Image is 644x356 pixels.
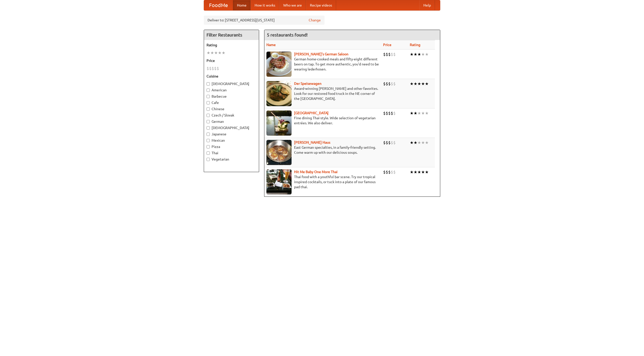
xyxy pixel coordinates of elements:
img: esthers.jpg [266,52,292,77]
label: Cafe [207,100,256,105]
a: Rating [410,43,420,47]
img: speisewagen.jpg [266,81,292,106]
li: $ [212,66,214,71]
li: ★ [410,52,414,57]
input: Vegetarian [207,158,210,161]
label: [DEMOGRAPHIC_DATA] [207,81,256,86]
a: Help [419,0,435,10]
li: $ [214,66,217,71]
li: ★ [425,52,429,57]
li: $ [388,81,391,87]
li: ★ [218,50,222,56]
a: Der Speisewagen [294,82,321,86]
li: $ [391,169,393,175]
h5: Cuisine [207,74,256,79]
label: German [207,119,256,124]
li: $ [391,81,393,87]
label: Vegetarian [207,157,256,162]
input: Mexican [207,139,210,142]
li: $ [383,110,386,116]
input: Thai [207,151,210,155]
li: ★ [414,81,417,87]
li: ★ [417,110,421,116]
h5: Price [207,58,256,63]
li: $ [388,140,391,145]
label: [DEMOGRAPHIC_DATA] [207,125,256,130]
p: Award-winning [PERSON_NAME] and other favorites. Look for our restored food truck in the NE corne... [266,86,379,101]
li: ★ [414,140,417,145]
label: Czech / Slovak [207,113,256,118]
li: ★ [410,140,414,145]
li: $ [388,52,391,57]
input: Chinese [207,107,210,111]
li: $ [393,169,396,175]
li: ★ [421,110,425,116]
li: ★ [414,169,417,175]
li: ★ [425,81,429,87]
a: Name [266,43,276,47]
li: ★ [425,169,429,175]
li: $ [207,66,209,71]
li: $ [386,140,388,145]
li: $ [388,169,391,175]
h4: Filter Restaurants [204,30,259,40]
div: Deliver to: [STREET_ADDRESS][US_STATE] [204,16,325,25]
img: kohlhaus.jpg [266,140,292,165]
label: Pizza [207,144,256,149]
p: Thai food with a youthful bar scene. Try our tropical inspired cocktails, or tuck into a plate of... [266,174,379,189]
li: ★ [421,52,425,57]
a: How it works [251,0,279,10]
a: [PERSON_NAME]'s German Saloon [294,52,348,56]
a: [GEOGRAPHIC_DATA] [294,111,329,115]
li: ★ [417,52,421,57]
li: ★ [417,140,421,145]
li: $ [386,169,388,175]
li: $ [217,66,219,71]
li: $ [383,52,386,57]
li: $ [393,110,396,116]
a: Price [383,43,391,47]
a: Hit Me Baby One More Thai [294,170,338,174]
li: ★ [421,140,425,145]
a: [PERSON_NAME] Haus [294,140,330,144]
input: American [207,89,210,92]
li: ★ [222,50,225,56]
input: Czech / Slovak [207,114,210,117]
li: ★ [417,169,421,175]
li: ★ [414,110,417,116]
li: ★ [425,110,429,116]
label: American [207,88,256,93]
img: satay.jpg [266,110,292,136]
li: $ [383,140,386,145]
h5: Rating [207,43,256,48]
li: ★ [207,50,210,56]
img: babythai.jpg [266,169,292,194]
li: $ [386,81,388,87]
a: FoodMe [204,0,233,10]
input: Japanese [207,133,210,136]
li: $ [209,66,212,71]
a: Change [309,18,321,23]
li: $ [393,52,396,57]
label: Chinese [207,106,256,111]
li: $ [391,52,393,57]
li: $ [388,110,391,116]
input: German [207,120,210,123]
li: ★ [414,52,417,57]
li: $ [391,140,393,145]
li: $ [383,169,386,175]
p: Fine dining Thai-style. Wide selection of vegetarian entrées. We also deliver. [266,115,379,126]
li: ★ [410,110,414,116]
label: Japanese [207,132,256,137]
input: Cafe [207,101,210,104]
a: Home [233,0,251,10]
ng-pluralize: 5 restaurants found! [267,32,308,37]
input: [DEMOGRAPHIC_DATA] [207,126,210,130]
li: $ [393,81,396,87]
li: ★ [410,81,414,87]
li: $ [383,81,386,87]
